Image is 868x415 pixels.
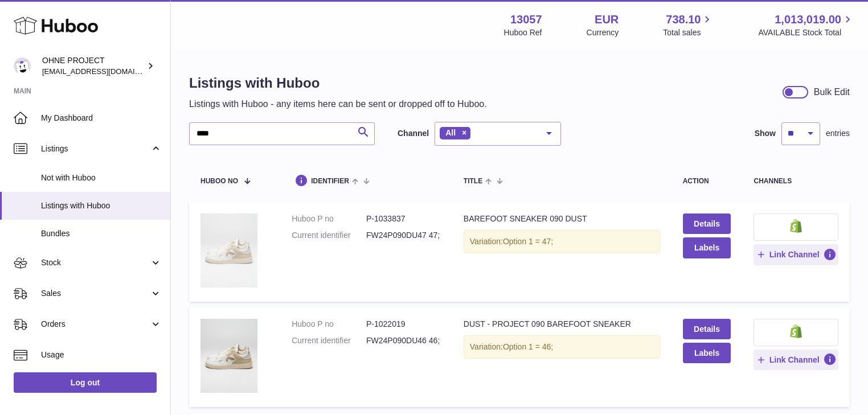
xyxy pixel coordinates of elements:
div: DUST - PROJECT 090 BAREFOOT SNEAKER [464,319,660,330]
div: Bulk Edit [814,86,850,98]
strong: 13057 [510,12,542,27]
strong: EUR [595,12,619,27]
button: Labels [683,237,731,258]
div: Huboo Ref [504,27,542,38]
span: entries [826,128,850,139]
dd: FW24P090DU47 47; [366,230,441,241]
a: 738.10 Total sales [663,12,714,38]
img: DUST - PROJECT 090 BAREFOOT SNEAKER [200,319,257,393]
span: 738.10 [666,12,701,27]
div: action [683,178,731,185]
div: Variation: [464,335,660,359]
dt: Huboo P no [292,213,366,224]
span: Listings with Huboo [41,200,162,211]
span: Bundles [41,228,162,239]
span: identifier [311,178,349,185]
span: Total sales [663,27,714,38]
div: Variation: [464,230,660,253]
span: [EMAIL_ADDRESS][DOMAIN_NAME] [42,67,167,76]
a: 1,013,019.00 AVAILABLE Stock Total [758,12,854,38]
span: Link Channel [769,249,820,260]
span: Stock [41,257,150,268]
dt: Current identifier [292,335,366,346]
label: Channel [398,128,429,139]
p: Listings with Huboo - any items here can be sent or dropped off to Huboo. [189,98,487,110]
span: Listings [41,143,150,154]
span: My Dashboard [41,113,162,124]
span: Sales [41,288,150,299]
span: Huboo no [200,178,238,185]
div: channels [754,178,838,185]
dd: P-1022019 [366,319,441,330]
span: title [464,178,482,185]
a: Details [683,213,731,234]
dt: Current identifier [292,230,366,241]
dt: Huboo P no [292,319,366,330]
span: AVAILABLE Stock Total [758,27,854,38]
span: Link Channel [769,355,820,365]
button: Link Channel [754,350,838,370]
span: 1,013,019.00 [775,12,841,27]
img: shopify-small.png [790,219,802,233]
img: shopify-small.png [790,324,802,338]
span: Usage [41,350,162,360]
img: BAREFOOT SNEAKER 090 DUST [200,213,257,287]
h1: Listings with Huboo [189,74,487,92]
span: Not with Huboo [41,172,162,183]
span: All [445,128,456,137]
button: Link Channel [754,244,838,265]
dd: P-1033837 [366,213,441,224]
span: Orders [41,319,150,330]
button: Labels [683,343,731,363]
img: internalAdmin-13057@internal.huboo.com [14,57,31,75]
dd: FW24P090DU46 46; [366,335,441,346]
label: Show [755,128,776,139]
div: Currency [587,27,619,38]
span: Option 1 = 47; [503,237,553,246]
div: BAREFOOT SNEAKER 090 DUST [464,213,660,224]
div: OHNE PROJECT [42,55,145,77]
span: Option 1 = 46; [503,342,553,351]
a: Details [683,319,731,339]
a: Log out [14,372,157,393]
